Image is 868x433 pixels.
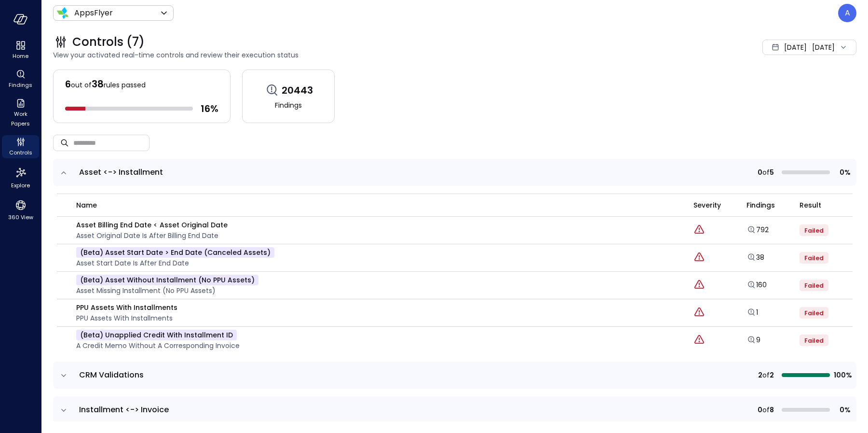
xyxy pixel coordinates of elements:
[746,255,764,265] a: Explore findings
[746,335,760,345] a: 9
[59,371,68,380] button: expand row
[804,226,824,235] span: Failed
[762,370,770,380] span: of
[804,281,824,290] span: Failed
[804,309,824,317] span: Failed
[758,370,762,380] span: 2
[746,200,775,210] span: Findings
[762,405,770,415] span: of
[76,275,258,285] p: (beta) Asset Without Installment (No PPU assets)
[758,167,762,178] span: 0
[65,77,71,91] span: 6
[838,4,856,22] div: Avi Brandwain
[76,220,228,230] p: Asset Billing End Date < Asset Original Date
[71,80,92,90] span: out of
[76,230,228,241] p: Asset Original Date is After Billing End Date
[693,200,721,210] span: Severity
[834,167,851,178] span: 0%
[770,167,774,178] span: 5
[693,224,705,237] div: Critical
[2,135,39,158] div: Controls
[746,282,767,292] a: Explore findings
[76,258,274,268] p: Asset start date is after end date
[92,77,104,91] span: 38
[11,181,30,190] span: Explore
[2,197,39,223] div: 360 View
[76,313,177,323] p: PPU Assets with Installments
[2,164,39,191] div: Explore
[693,251,705,264] div: Critical
[6,109,35,128] span: Work Papers
[804,336,824,345] span: Failed
[834,405,851,415] span: 0%
[79,167,163,178] span: Asset <-> Installment
[275,100,302,111] span: Findings
[76,247,274,258] p: (beta) Asset Start Date > End Date (Canceled Assets)
[800,200,821,210] span: Result
[804,254,824,262] span: Failed
[746,252,764,262] a: 38
[13,51,28,61] span: Home
[104,80,146,90] span: rules passed
[76,330,237,340] p: (beta) Unapplied Credit with Installment ID
[79,404,169,415] span: Installment <-> Invoice
[282,84,313,97] span: 20443
[746,310,758,320] a: Explore findings
[76,285,258,296] p: Asset missing Installment (No PPU assets)
[242,70,335,123] a: 20443Findings
[746,280,767,290] a: 160
[758,405,762,415] span: 0
[8,212,33,222] span: 360 View
[746,337,760,347] a: Explore findings
[770,370,774,380] span: 2
[9,80,32,90] span: Findings
[746,225,769,235] a: 792
[79,369,144,380] span: CRM Validations
[2,97,39,129] div: Work Papers
[59,405,68,415] button: expand row
[784,42,807,53] span: [DATE]
[746,227,769,237] a: Explore findings
[201,102,218,115] span: 16 %
[76,302,177,313] p: PPU Assets with Installments
[74,7,113,19] p: AppsFlyer
[746,307,758,317] a: 1
[693,334,705,347] div: Critical
[76,200,97,210] span: name
[762,167,770,178] span: of
[2,68,39,91] div: Findings
[693,307,705,319] div: Critical
[72,34,145,50] span: Controls (7)
[59,168,68,178] button: expand row
[770,405,774,415] span: 8
[845,7,850,19] p: A
[57,7,68,19] img: Icon
[76,340,240,351] p: A credit memo without a corresponding invoice
[693,279,705,292] div: Critical
[2,39,39,62] div: Home
[53,50,620,60] span: View your activated real-time controls and review their execution status
[834,370,851,380] span: 100%
[9,148,32,157] span: Controls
